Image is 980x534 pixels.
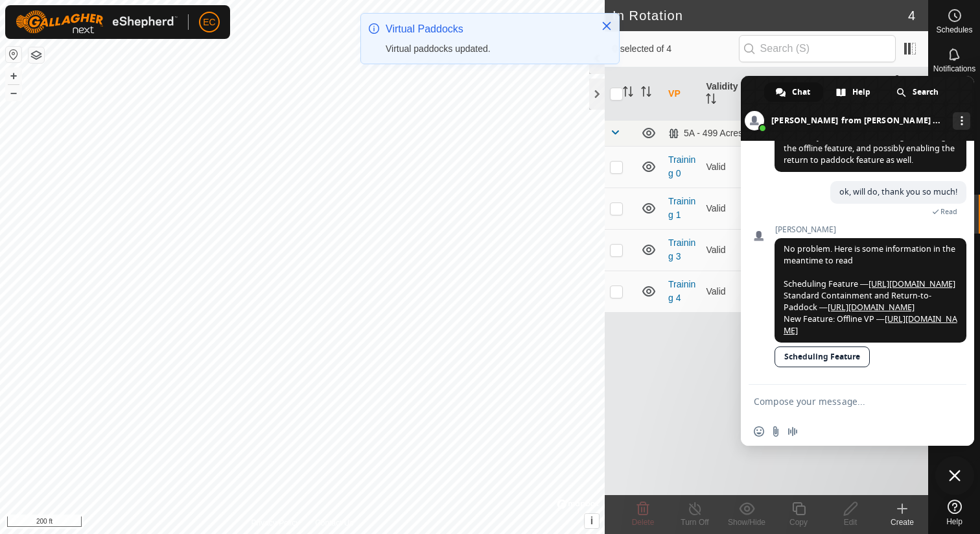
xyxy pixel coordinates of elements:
[784,243,957,336] span: No problem. Here is some information in the meantime to read Scheduling Feature — Standard Contai...
[315,517,353,529] a: Contact Us
[668,128,789,139] div: 5A - 499 Acres
[776,67,814,121] th: Herd
[946,518,962,526] span: Help
[773,516,824,528] div: Copy
[701,67,738,121] th: Validity
[623,88,633,99] p-sorticon: Activate to sort
[852,67,890,121] th: Pasture
[787,426,798,437] span: Audio message
[612,8,908,23] h2: In Rotation
[754,426,764,437] span: Insert an emoji
[386,42,588,56] div: Virtual paddocks updated.
[784,313,957,336] a: [URL][DOMAIN_NAME]
[775,346,870,367] a: Scheduling Feature
[869,278,955,289] a: [URL][DOMAIN_NAME]
[29,47,44,63] button: Map Layers
[792,82,810,102] span: Chat
[663,67,701,121] th: VP
[6,85,21,101] button: –
[828,302,915,313] a: [URL][DOMAIN_NAME]
[739,35,896,62] input: Search (S)
[701,229,738,271] td: Valid
[764,82,823,102] div: Chat
[251,517,299,529] a: Privacy Policy
[701,188,738,229] td: Valid
[668,154,695,178] a: Training 0
[754,396,933,407] textarea: Compose your message...
[701,271,738,312] td: Valid
[632,518,655,527] span: Delete
[598,17,616,35] button: Close
[701,146,738,188] td: Valid
[6,68,21,84] button: +
[641,88,651,99] p-sorticon: Activate to sort
[929,494,980,531] a: Help
[936,26,972,34] span: Schedules
[908,6,915,25] span: 4
[775,225,966,234] span: [PERSON_NAME]
[953,112,970,130] div: More channels
[913,82,939,102] span: Search
[612,42,739,56] span: 0 selected of 4
[668,196,695,220] a: Training 1
[784,119,955,165] span: Have a great weekend. Reach out when you feel ready to discuss scheduling, activating the offline...
[891,67,928,121] th: [GEOGRAPHIC_DATA] Area
[839,186,957,197] span: ok, will do, thank you so much!
[935,456,974,495] div: Close chat
[590,515,593,526] span: i
[815,67,852,121] th: Head
[721,516,773,528] div: Show/Hide
[885,82,951,102] div: Search
[6,47,21,62] button: Reset Map
[585,514,599,528] button: i
[771,426,781,437] span: Send a file
[876,516,928,528] div: Create
[16,10,178,34] img: Gallagher Logo
[668,237,695,261] a: Training 3
[386,21,588,37] div: Virtual Paddocks
[668,279,695,303] a: Training 4
[203,16,215,29] span: EC
[706,95,716,106] p-sorticon: Activate to sort
[739,67,776,121] th: Status
[824,516,876,528] div: Edit
[940,207,957,216] span: Read
[824,82,883,102] div: Help
[933,65,975,73] span: Notifications
[669,516,721,528] div: Turn Off
[852,82,870,102] span: Help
